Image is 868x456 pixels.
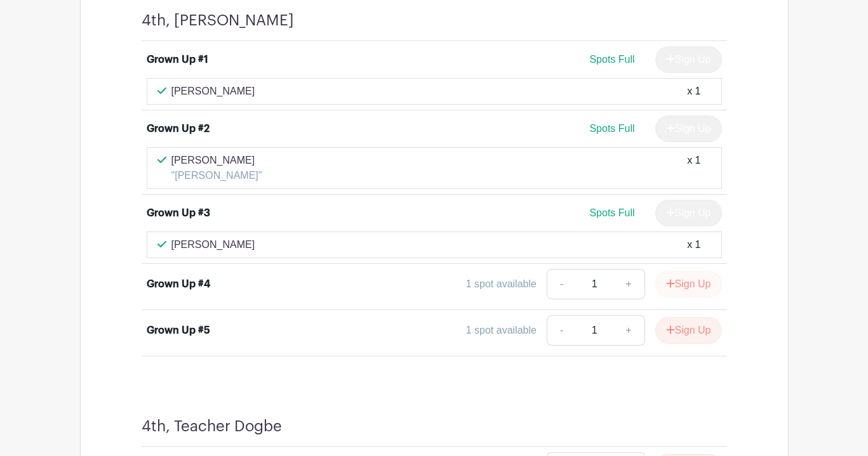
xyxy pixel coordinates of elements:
a: - [547,269,576,299]
div: x 1 [687,84,700,99]
a: - [547,315,576,346]
div: Grown Up #4 [147,277,210,292]
h4: 4th, [PERSON_NAME] [142,11,294,30]
button: Sign Up [655,317,722,344]
p: "[PERSON_NAME]" [171,168,262,183]
div: Grown Up #5 [147,323,210,338]
span: Spots Full [589,207,634,218]
span: Spots Full [589,123,634,134]
a: + [613,315,644,346]
h4: 4th, Teacher Dogbe [142,417,282,436]
span: Spots Full [589,54,634,65]
p: [PERSON_NAME] [171,237,255,252]
p: [PERSON_NAME] [171,84,255,99]
div: Grown Up #3 [147,205,210,221]
p: [PERSON_NAME] [171,153,262,168]
div: 1 spot available [466,277,537,292]
div: 1 spot available [466,323,537,338]
a: + [613,269,644,299]
div: Grown Up #2 [147,121,210,136]
div: x 1 [687,153,700,183]
div: Grown Up #1 [147,52,208,67]
div: x 1 [687,237,700,252]
button: Sign Up [655,271,722,297]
